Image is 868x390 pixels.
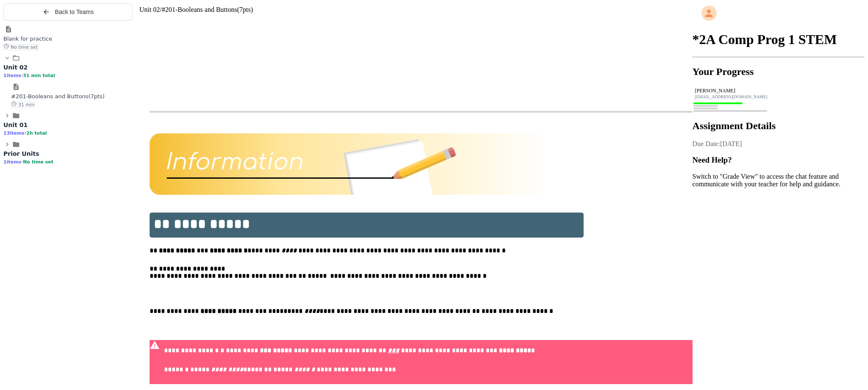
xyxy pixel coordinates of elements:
span: 31 min total [23,73,55,78]
span: / [160,6,161,13]
span: • [21,159,23,165]
span: 2h total [26,130,47,136]
div: [PERSON_NAME] [695,88,862,94]
span: [DATE] [720,140,742,147]
h3: Need Help? [693,155,865,165]
div: My Account [693,3,865,23]
span: 13 items [3,130,25,136]
span: No time set [3,44,38,50]
span: Unit 01 [3,122,28,128]
span: 1 items [3,73,21,78]
span: Blank for practice [3,36,52,42]
p: Switch to "Grade View" to access the chat feature and communicate with your teacher for help and ... [693,173,865,188]
span: 31 min [11,102,35,108]
span: No time set [23,159,53,165]
span: • [21,72,23,78]
span: #201-Booleans and Buttons(7pts) [162,6,253,13]
button: Back to Teams [3,3,133,20]
h2: Your Progress [693,66,865,77]
span: Back to Teams [55,8,94,15]
span: #201-Booleans and Buttons(7pts) [11,93,105,100]
span: 1 items [3,159,21,165]
span: Due Date: [693,140,720,147]
span: Unit 02 [3,64,28,71]
span: • [25,130,26,136]
h1: *2A Comp Prog 1 STEM [693,32,865,47]
h2: Assignment Details [693,120,865,132]
span: Prior Units [3,150,39,157]
span: Unit 02 [139,6,160,13]
div: [EMAIL_ADDRESS][DOMAIN_NAME] [695,94,862,99]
